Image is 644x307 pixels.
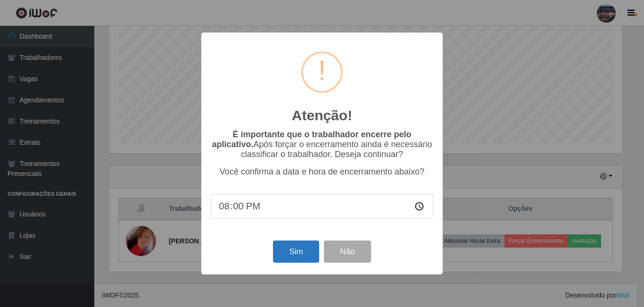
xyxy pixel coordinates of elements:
button: Não [324,241,371,263]
h2: Atenção! [292,107,352,124]
p: Após forçar o encerramento ainda é necessário classificar o trabalhador. Deseja continuar? [211,130,433,159]
p: Você confirma a data e hora de encerramento abaixo? [211,167,433,177]
button: Sim [273,241,319,263]
b: É importante que o trabalhador encerre pelo aplicativo. [212,130,411,149]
